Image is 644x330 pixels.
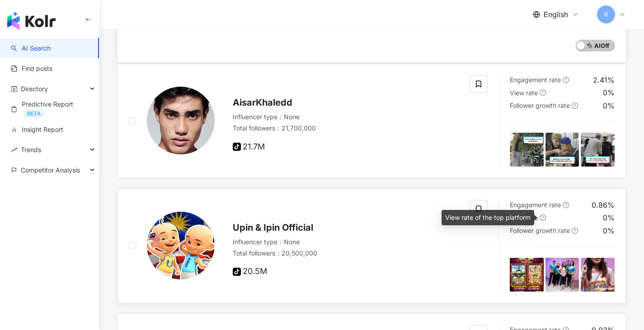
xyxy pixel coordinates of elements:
[233,142,265,152] span: 21.7M
[118,189,626,303] a: KOL AvatarUpin & Ipin OfficialInfluencer type：NoneTotal followers：20,500,00020.5MEngagement rateq...
[510,227,570,234] span: Follower growth rate
[21,79,48,99] span: Directory
[510,201,561,209] span: Engagement rate
[603,101,615,111] div: 0%
[11,44,51,53] a: searchAI Search
[593,75,615,85] div: 2.41%
[118,64,626,178] a: KOL AvatarAisarKhaleddInfluencer type：NoneTotal followers：21,700,00021.7MEngagement ratequestion-...
[544,9,568,19] span: English
[11,64,52,73] a: Find posts
[563,202,569,208] span: question-circle
[233,112,459,121] div: Influencer type ： None
[604,9,608,19] span: K
[572,102,578,109] span: question-circle
[603,226,615,236] div: 0%
[233,267,267,276] span: 20.5M
[563,77,569,83] span: question-circle
[572,228,578,234] span: question-circle
[233,124,459,133] div: Total followers ： 21,700,000
[21,160,80,180] span: Competitor Analysis
[540,214,546,221] span: question-circle
[233,97,292,108] span: AisarKhaledd
[147,87,215,154] img: KOL Avatar
[540,89,546,96] span: question-circle
[592,200,615,210] div: 0.86%
[510,258,544,292] img: post-image
[510,76,561,84] span: Engagement rate
[581,258,615,292] img: post-image
[545,258,579,292] img: post-image
[21,139,41,160] span: Trends
[233,222,313,233] span: Upin & Ipin Official
[510,133,544,167] img: post-image
[11,100,92,118] a: Predictive ReportBETA
[545,133,579,167] img: post-image
[7,12,56,30] img: logo
[11,147,17,153] span: rise
[581,133,615,167] img: post-image
[603,213,615,223] div: 0%
[233,249,459,258] div: Total followers ： 20,500,000
[510,89,538,97] span: View rate
[233,237,459,246] div: Influencer type ： None
[603,88,615,98] div: 0%
[147,212,215,279] img: KOL Avatar
[11,125,63,134] a: Insight Report
[442,210,534,225] div: View rate of the top platform
[510,102,570,109] span: Follower growth rate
